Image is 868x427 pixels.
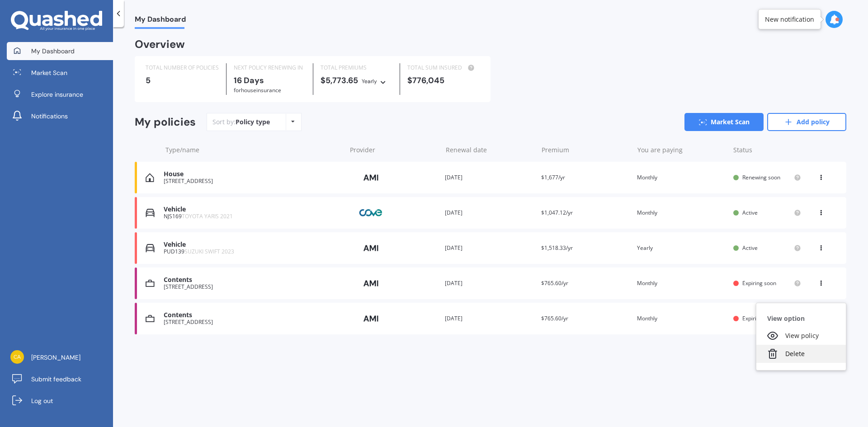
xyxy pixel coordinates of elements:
[637,244,726,253] div: Yearly
[164,319,341,325] div: [STREET_ADDRESS]
[10,350,24,364] img: 368b18ba3277b66ca18afa0419443a17
[146,314,155,323] img: Contents
[362,77,377,86] div: Yearly
[164,170,341,178] div: House
[349,169,394,186] img: AMI
[165,145,343,155] div: Type/name
[31,396,53,405] span: Log out
[445,208,534,217] div: [DATE]
[733,145,801,155] div: Status
[541,314,568,322] span: $765.60/yr
[7,348,113,366] a: [PERSON_NAME]
[446,145,534,155] div: Renewal date
[31,90,83,99] span: Explore insurance
[321,63,392,72] div: TOTAL PREMIUMS
[236,117,270,127] div: Policy type
[684,113,764,131] a: Market Scan
[742,314,776,322] span: Expiring soon
[164,311,341,319] div: Contents
[637,173,726,182] div: Monthly
[541,244,573,252] span: $1,518.33/yr
[349,204,394,221] img: Cove
[234,75,264,86] b: 16 Days
[637,279,726,288] div: Monthly
[756,345,846,363] div: Delete
[637,145,726,155] div: You are paying
[541,209,573,216] span: $1,047.12/yr
[164,284,341,290] div: [STREET_ADDRESS]
[742,174,780,181] span: Renewing soon
[765,15,814,24] div: New notification
[541,279,568,287] span: $765.60/yr
[349,275,394,292] img: AMI
[164,213,341,220] div: NJS169
[7,85,113,103] a: Explore insurance
[135,116,196,129] div: My policies
[445,314,534,323] div: [DATE]
[234,63,306,72] div: NEXT POLICY RENEWING IN
[742,209,758,216] span: Active
[756,310,846,327] div: View option
[321,76,392,86] div: $5,773.65
[637,314,726,323] div: Monthly
[445,279,534,288] div: [DATE]
[756,327,846,345] div: View policy
[212,117,270,127] div: Sort by:
[135,40,185,49] div: Overview
[182,212,233,220] span: TOYOTA YARIS 2021
[349,310,394,327] img: AMI
[146,279,155,288] img: Contents
[146,244,155,253] img: Vehicle
[234,86,281,94] span: for House insurance
[164,249,341,255] div: PUD139
[742,279,776,287] span: Expiring soon
[350,145,439,155] div: Provider
[31,112,68,121] span: Notifications
[31,68,67,77] span: Market Scan
[7,370,113,388] a: Submit feedback
[7,64,113,82] a: Market Scan
[7,392,113,410] a: Log out
[349,239,394,257] img: AMI
[407,63,479,72] div: TOTAL SUM INSURED
[164,276,341,284] div: Contents
[7,42,113,60] a: My Dashboard
[31,353,80,362] span: [PERSON_NAME]
[767,113,846,131] a: Add policy
[146,208,155,217] img: Vehicle
[184,248,234,255] span: SUZUKI SWIFT 2023
[31,375,81,384] span: Submit feedback
[164,206,341,213] div: Vehicle
[146,63,219,72] div: TOTAL NUMBER OF POLICIES
[445,244,534,253] div: [DATE]
[135,15,186,27] span: My Dashboard
[407,76,479,85] div: $776,045
[742,244,758,252] span: Active
[164,241,341,249] div: Vehicle
[7,107,113,125] a: Notifications
[31,47,75,56] span: My Dashboard
[445,173,534,182] div: [DATE]
[542,145,630,155] div: Premium
[146,76,219,85] div: 5
[637,208,726,217] div: Monthly
[146,173,154,182] img: House
[541,174,565,181] span: $1,677/yr
[164,178,341,184] div: [STREET_ADDRESS]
